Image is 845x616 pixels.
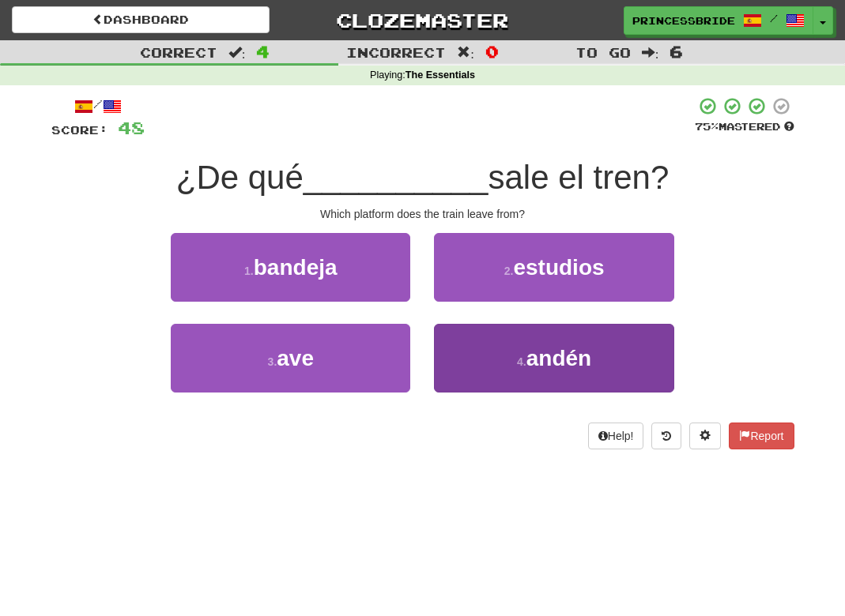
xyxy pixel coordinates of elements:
[228,46,246,59] span: :
[51,96,145,116] div: /
[406,69,475,81] strong: The Essentials
[254,255,338,280] span: bandeja
[485,42,499,61] span: 0
[575,44,631,60] span: To go
[526,346,591,370] span: andén
[118,118,145,137] span: 48
[51,123,108,137] span: Score:
[244,265,254,277] small: 1 .
[51,206,794,222] div: Which platform does the train leave from?
[632,13,735,28] span: princessbride
[171,324,410,393] button: 3.ave
[695,120,794,134] div: Mastered
[517,355,526,368] small: 4 .
[256,42,270,61] span: 4
[434,324,673,393] button: 4.andén
[624,6,813,35] a: princessbride /
[12,6,270,33] a: Dashboard
[729,423,794,449] button: Report
[176,159,304,196] span: ¿De qué
[588,423,644,449] button: Help!
[434,233,673,302] button: 2.estudios
[268,355,277,368] small: 3 .
[695,120,719,133] span: 75 %
[642,46,659,59] span: :
[140,44,217,60] span: Correct
[457,46,474,59] span: :
[504,265,514,277] small: 2 .
[277,346,314,370] span: ave
[171,233,410,302] button: 1.bandeja
[346,44,446,60] span: Incorrect
[670,42,683,61] span: 6
[513,255,604,280] span: estudios
[770,13,778,24] span: /
[304,159,489,196] span: __________
[488,159,669,196] span: sale el tren?
[651,423,681,449] button: Round history (alt+y)
[293,6,551,34] a: Clozemaster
